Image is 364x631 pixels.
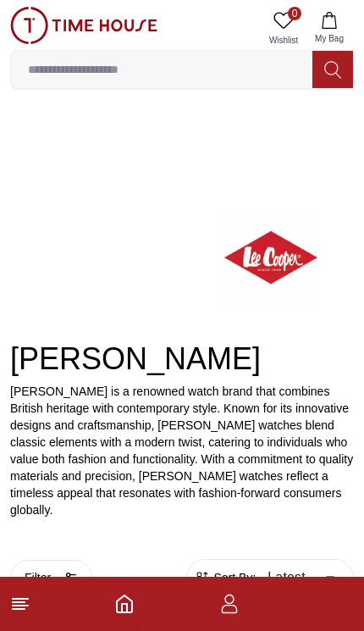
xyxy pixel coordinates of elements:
[10,560,92,595] button: Filter
[262,34,305,47] span: Wishlist
[10,7,157,44] img: ...
[194,569,256,586] button: Sort By:
[10,342,354,376] h2: [PERSON_NAME]
[211,569,256,586] span: Sort By:
[305,7,354,50] button: My Bag
[256,554,346,601] div: Latest
[224,211,317,304] img: ...
[262,7,305,50] a: 0Wishlist
[288,7,301,20] span: 0
[308,32,350,45] span: My Bag
[114,594,135,614] a: Home
[10,383,354,518] p: [PERSON_NAME] is a renowned watch brand that combines British heritage with contemporary style. K...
